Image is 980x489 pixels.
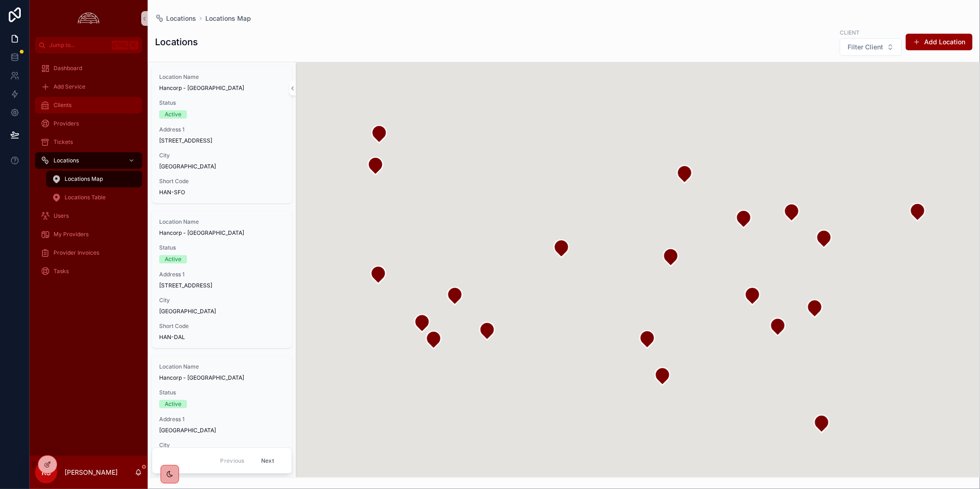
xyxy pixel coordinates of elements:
[35,97,142,113] a: Clients
[159,271,285,278] span: Address 1
[159,244,285,251] span: Status
[75,11,102,26] img: App logo
[130,42,137,49] span: K
[159,322,285,330] span: Short Code
[155,14,196,23] a: Locations
[112,41,128,50] span: Ctrl
[54,101,72,109] span: Clients
[159,229,285,237] span: Hancorp - [GEOGRAPHIC_DATA]
[35,37,142,54] button: Jump to...CtrlK
[155,36,198,48] h1: Locations
[205,14,251,23] a: Locations Map
[159,308,285,315] span: [GEOGRAPHIC_DATA]
[54,268,69,275] span: Tasks
[152,211,292,348] a: Location NameHancorp - [GEOGRAPHIC_DATA]StatusActiveAddress 1[STREET_ADDRESS]City[GEOGRAPHIC_DATA...
[54,231,89,238] span: My Providers
[54,65,82,72] span: Dashboard
[159,126,285,133] span: Address 1
[35,115,142,132] a: Providers
[49,42,108,49] span: Jump to...
[840,38,902,56] button: Select Button
[35,78,142,95] a: Add Service
[46,171,142,187] a: Locations Map
[165,255,181,263] div: Active
[35,134,142,150] a: Tickets
[65,175,103,183] span: Locations Map
[159,363,285,370] span: Location Name
[35,263,142,280] a: Tasks
[906,34,973,50] button: Add Location
[159,163,285,170] span: [GEOGRAPHIC_DATA]
[159,178,285,185] span: Short Code
[30,54,148,292] div: scrollable content
[159,84,285,92] span: Hancorp - [GEOGRAPHIC_DATA]
[54,120,79,127] span: Providers
[65,194,106,201] span: Locations Table
[46,189,142,206] a: Locations Table
[840,28,860,36] label: Client
[159,334,285,341] span: HAN-DAL
[159,282,285,289] span: [STREET_ADDRESS]
[35,60,142,77] a: Dashboard
[159,218,285,226] span: Location Name
[159,189,285,196] span: HAN-SFO
[165,400,181,408] div: Active
[65,468,118,477] p: [PERSON_NAME]
[255,453,281,468] button: Next
[848,42,883,52] span: Filter Client
[159,427,285,434] span: [GEOGRAPHIC_DATA]
[35,226,142,243] a: My Providers
[159,137,285,144] span: [STREET_ADDRESS]
[159,416,285,423] span: Address 1
[35,244,142,261] a: Provider Invoices
[159,389,285,396] span: Status
[54,212,69,220] span: Users
[166,14,196,23] span: Locations
[35,208,142,224] a: Users
[152,66,292,203] a: Location NameHancorp - [GEOGRAPHIC_DATA]StatusActiveAddress 1[STREET_ADDRESS]City[GEOGRAPHIC_DATA...
[159,99,285,107] span: Status
[165,110,181,119] div: Active
[159,441,285,449] span: City
[54,138,73,146] span: Tickets
[159,73,285,81] span: Location Name
[159,152,285,159] span: City
[159,374,285,382] span: Hancorp - [GEOGRAPHIC_DATA]
[54,249,99,256] span: Provider Invoices
[54,157,79,164] span: Locations
[159,297,285,304] span: City
[54,83,85,90] span: Add Service
[35,152,142,169] a: Locations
